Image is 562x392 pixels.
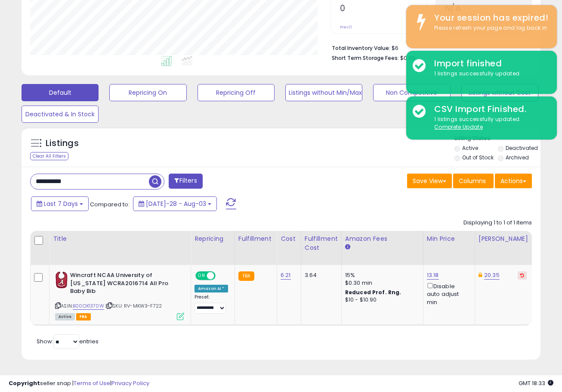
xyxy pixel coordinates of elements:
[332,42,525,53] li: $6
[428,12,550,24] div: Your session has expired!
[133,196,217,211] button: [DATE]-28 - Aug-03
[428,24,550,32] div: Please refresh your page and log back in
[281,271,291,280] a: 6.21
[462,144,478,152] label: Active
[196,272,207,280] span: ON
[445,3,531,15] h2: N/A
[76,313,91,320] span: FBA
[332,44,390,52] b: Total Inventory Value:
[37,337,99,345] span: Show: entries
[427,234,471,243] div: Min Price
[105,302,162,309] span: | SKU: RV-MKW3-F722
[9,379,40,387] strong: Copyright
[305,234,338,252] div: Fulfillment Cost
[495,174,532,188] button: Actions
[238,271,254,281] small: FBA
[169,174,202,189] button: Filters
[53,234,187,243] div: Title
[453,174,494,188] button: Columns
[73,302,104,310] a: B00OX1370W
[373,84,450,101] button: Non Competitive
[427,281,468,306] div: Disable auto adjust min
[285,84,362,101] button: Listings without Min/Max
[428,103,550,115] div: CSV Import Finished.
[55,271,184,319] div: ASIN:
[214,272,228,280] span: OFF
[462,154,494,161] label: Out of Stock
[22,106,99,123] button: Deactivated & In Stock
[519,379,553,387] span: 2025-08-13 18:33 GMT
[198,84,275,101] button: Repricing Off
[428,115,550,131] div: 1 listings successfully updated.
[427,271,439,280] a: 13.18
[9,380,149,388] div: seller snap | |
[345,296,417,304] div: $10 - $10.90
[238,234,273,243] div: Fulfillment
[195,294,228,314] div: Preset:
[90,200,130,208] span: Compared to:
[31,196,89,211] button: Last 7 Days
[340,25,352,30] small: Prev: 0
[428,70,550,78] div: 1 listings successfully updated.
[195,234,231,243] div: Repricing
[434,123,483,131] u: Complete Update
[111,379,149,387] a: Privacy Policy
[332,54,399,62] b: Short Term Storage Fees:
[146,199,206,208] span: [DATE]-28 - Aug-03
[345,271,417,279] div: 15%
[30,152,68,160] div: Clear All Filters
[44,199,78,208] span: Last 7 Days
[70,271,175,298] b: Wincraft NCAA University of [US_STATE] WCRA2016714 All Pro Baby Bib
[463,219,532,227] div: Displaying 1 to 1 of 1 items
[345,289,401,296] b: Reduced Prof. Rng.
[400,54,415,62] span: $0.00
[345,243,350,251] small: Amazon Fees.
[22,84,99,101] button: Default
[195,285,228,292] div: Amazon AI *
[345,279,417,287] div: $0.30 min
[484,271,500,280] a: 20.35
[74,379,110,387] a: Terms of Use
[459,177,486,185] span: Columns
[46,137,79,149] h5: Listings
[428,57,550,70] div: Import finished
[109,84,186,101] button: Repricing On
[479,234,530,243] div: [PERSON_NAME]
[305,271,335,279] div: 3.64
[55,313,75,320] span: All listings currently available for purchase on Amazon
[407,174,452,188] button: Save View
[506,154,529,161] label: Archived
[281,234,297,243] div: Cost
[345,234,420,243] div: Amazon Fees
[55,271,68,289] img: 41MfzMCRntL._SL40_.jpg
[506,144,538,152] label: Deactivated
[340,3,426,15] h2: 0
